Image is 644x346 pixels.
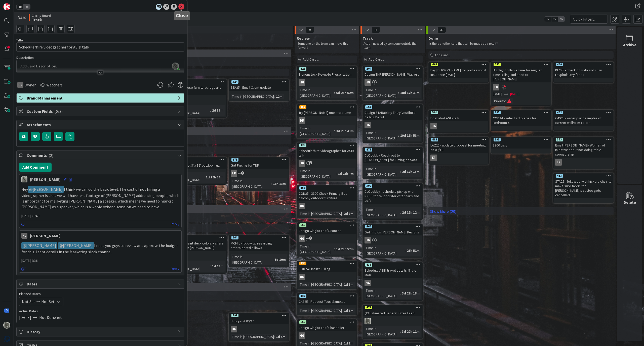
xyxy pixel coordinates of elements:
[554,174,613,198] div: 453STA25 - follow up with hickory chair to make sure fabric for [PERSON_NAME]'s settee gets cance...
[231,254,272,265] div: Time in [GEOGRAPHIC_DATA]
[171,221,179,227] a: Reply
[24,82,36,88] span: Owner
[363,263,422,278] div: 416Schedule ASID travel details @ the MART
[297,186,356,201] div: 456COD25 - 3300 Check Primary Bed balcony outdoor furniture
[363,262,423,301] a: 416Schedule ASID travel details @ the MARTHGTime in [GEOGRAPHIC_DATA]:3d 23h 18m
[299,262,306,265] div: 438
[231,94,274,99] div: Time in [GEOGRAPHIC_DATA]
[400,210,401,215] span: :
[365,166,400,177] div: Time in [GEOGRAPHIC_DATA]
[363,67,422,71] div: 204
[363,224,423,258] a: 466Get info on [PERSON_NAME] DesignsHGTime in [GEOGRAPHIC_DATA]:23h 51m
[204,174,205,180] span: :
[229,79,289,101] a: 524STA25 - Email Client updateTime in [GEOGRAPHIC_DATA]:12m
[429,155,488,161] div: LT
[41,299,55,305] span: Not Set
[229,157,289,191] a: 275Get Pricing for TNPLKTime in [GEOGRAPHIC_DATA]:18h 13m
[365,130,398,141] div: Time in [GEOGRAPHIC_DATA]
[297,266,356,272] div: COD24 Finalize Billing
[363,152,422,163] div: DLC Lobby Reach out to [PERSON_NAME] for Timing on Sofa
[365,245,405,256] div: Time in [GEOGRAPHIC_DATA]
[241,171,244,175] span: 1
[297,222,357,257] a: 156Design Gingko Leaf SconcesHGTime in [GEOGRAPHIC_DATA]:1d 23h 57m
[167,158,226,162] div: 380
[365,79,371,86] div: HG
[551,17,558,22] span: 2x
[429,110,488,115] div: 501
[297,298,356,305] div: C4S25 - Request Tuuci Samples
[429,62,488,67] div: 463
[275,334,287,339] div: 1d 5m
[167,253,226,259] div: GT
[46,82,63,88] span: Watchers
[429,142,488,153] div: LAZ25 - update proposal for meeting on 09/10
[494,63,501,66] div: 452
[365,122,371,128] div: HG
[273,257,287,262] div: 1d 10m
[297,294,356,305] div: 488C4S25 - Request Tuuci Samples
[494,111,501,114] div: 385
[554,115,613,126] div: C4S25 - order paint samples of current wall/trim colors
[365,207,400,218] div: Time in [GEOGRAPHIC_DATA]
[229,313,289,324] div: 499Blog post 09/14
[401,169,421,174] div: 2d 17h 13m
[3,3,10,10] img: Visit kanbanzone.com
[229,318,289,324] div: Blog post 09/14
[363,305,422,316] div: 472Q3 Estimated Federal Taxes Filed
[299,235,305,242] div: HG
[505,98,506,104] span: :
[171,266,179,272] a: Reply
[363,224,422,229] div: 466
[554,178,613,198] div: STA25 - follow up with hickory chair to make sure fabric for [PERSON_NAME]'s settee gets cancelled
[554,159,613,166] div: LK
[491,137,551,149] div: 2933300 Visit
[493,98,505,104] div: Priority
[297,227,356,234] div: Design Gingko Leaf Sconces
[297,324,356,331] div: Design Gingko Leaf Chandelier
[554,62,613,67] div: 460
[231,314,238,317] div: 499
[365,105,372,109] div: 163
[342,308,343,313] span: :
[231,158,238,162] div: 275
[399,90,421,95] div: 18d 17h 37m
[229,235,289,267] a: 464MCMIL - follow up regarding embroidered pillowsTime in [GEOGRAPHIC_DATA]:1d 10m
[231,326,237,332] div: HG
[365,280,371,286] div: HG
[297,190,356,201] div: COD25 - 3300 Check Primary Bed balcony outdoor furniture
[556,111,563,114] div: 432
[16,42,184,52] input: type card name here...
[363,184,422,188] div: 390
[556,174,563,178] div: 453
[229,326,289,332] div: HG
[297,71,356,78] div: Bienenstock Keynote Presentation
[343,211,355,216] div: 2d 9m
[431,138,438,141] div: 483
[369,57,385,62] span: Add Card...
[297,109,356,116] div: Try [PERSON_NAME] one more time
[365,87,398,98] div: Time in [GEOGRAPHIC_DATA]
[491,142,551,149] div: 3300 Visit
[363,229,422,235] div: Get info on [PERSON_NAME] Designs
[434,53,451,57] span: Add Card...
[363,104,423,143] a: 163Design STARability Entry Vestibule Ceiling DetailHGTime in [GEOGRAPHIC_DATA]:19d 19h 58m
[491,110,551,131] a: 385COD24 - select art pieces for Bedroom 6
[491,110,551,126] div: 385COD24 - select art pieces for Bedroom 6
[398,90,399,95] span: :
[299,168,336,179] div: Time in [GEOGRAPHIC_DATA]
[297,261,356,266] div: 438
[19,163,52,172] button: Add Comment
[17,4,23,9] span: 1x
[297,293,357,315] a: 488C4S25 - Request Tuuci SamplesTime in [GEOGRAPHIC_DATA]:1d 1m
[365,263,372,267] div: 416
[429,137,488,153] div: 483LAZ25 - update proposal for meeting on 09/10
[365,306,372,309] div: 472
[494,138,501,141] div: 293
[399,133,421,138] div: 19d 19h 58m
[335,128,355,134] div: 3d 23h 43m
[363,280,422,286] div: HG
[491,84,551,90] div: LK
[297,203,356,209] div: DK
[363,67,422,78] div: 204Design TNP [PERSON_NAME] Wall Art
[299,143,306,147] div: 420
